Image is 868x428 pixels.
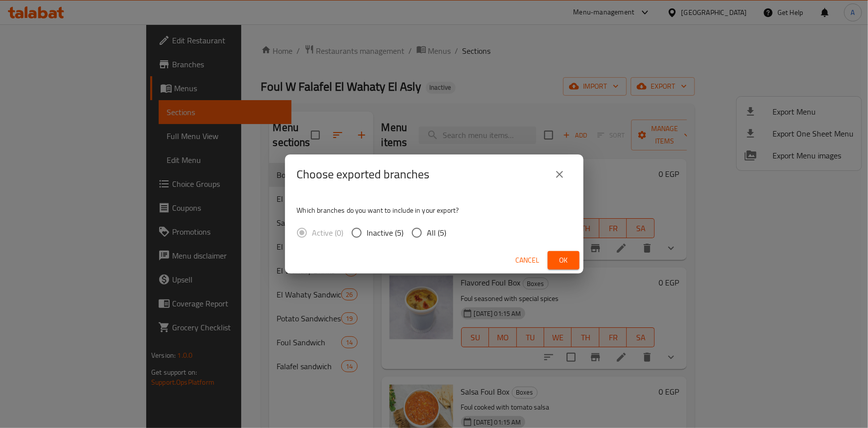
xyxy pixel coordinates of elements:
[548,162,572,186] button: close
[512,251,544,270] button: Cancel
[556,254,572,267] span: Ok
[367,227,404,239] span: Inactive (5)
[312,227,344,239] span: Active (0)
[548,251,579,270] button: Ok
[427,227,447,239] span: All (5)
[297,205,572,215] p: Which branches do you want to include in your export?
[516,254,540,267] span: Cancel
[297,166,430,182] h2: Choose exported branches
